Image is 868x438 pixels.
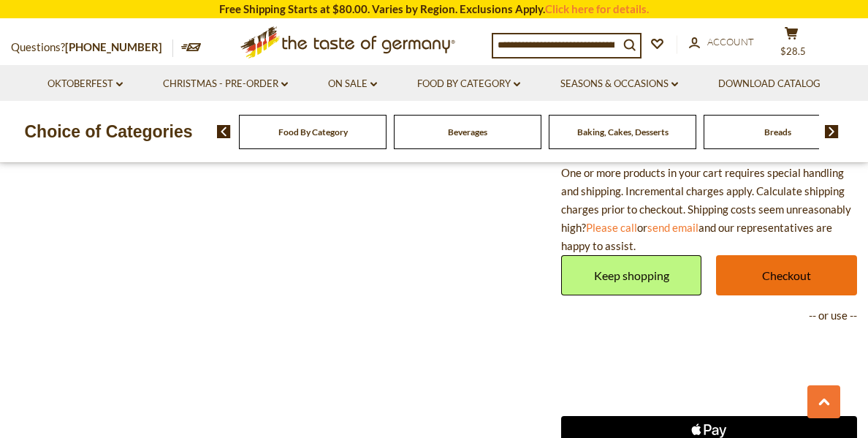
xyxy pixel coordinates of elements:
span: Account [707,36,754,48]
a: Keep shopping [561,255,702,295]
a: On Sale [328,76,377,92]
span: $28.5 [780,45,806,57]
p: Questions? [11,38,173,57]
a: Food By Category [278,127,348,137]
a: Download Catalog [718,76,821,92]
a: Please call [586,221,637,234]
a: Oktoberfest [47,76,123,92]
p: -- or use -- [561,306,857,325]
a: Christmas - PRE-ORDER [163,76,288,92]
a: Food By Category [417,76,520,92]
img: next arrow [825,125,839,138]
a: Breads [764,127,791,137]
a: Checkout [716,255,857,295]
div: One or more products in your cart requires special handling and shipping. Incremental charges app... [561,164,857,255]
a: Baking, Cakes, Desserts [577,127,669,137]
a: Seasons & Occasions [560,76,678,92]
iframe: PayPal-paylater [561,376,857,405]
img: previous arrow [217,125,231,138]
a: Beverages [448,127,487,137]
a: Click here for details. [545,2,649,15]
a: send email [647,221,698,234]
button: $28.5 [769,26,813,63]
a: Account [689,34,754,50]
a: [PHONE_NUMBER] [65,40,162,53]
iframe: PayPal-paypal [561,336,857,365]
